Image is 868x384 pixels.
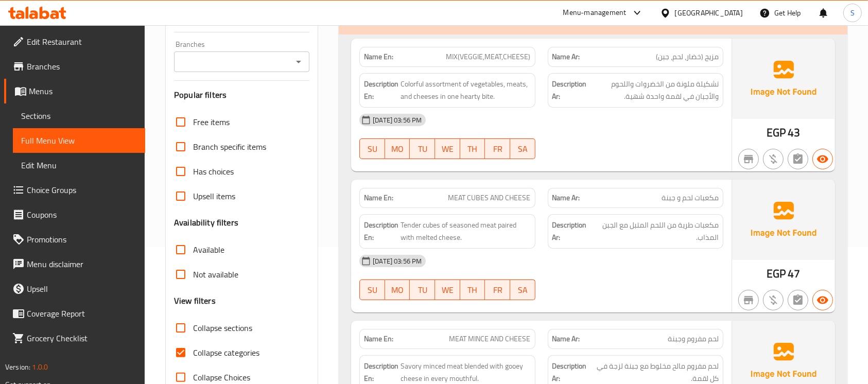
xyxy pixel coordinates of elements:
a: Menu disclaimer [4,252,145,276]
span: MEAT MINCE AND CHEESE [449,334,531,344]
span: Menus [29,85,137,97]
span: Sections [21,110,137,122]
span: مزيج (خضار، لحم، جبن) [656,51,719,62]
span: Colorful assortment of vegetables, meats, and cheeses in one hearty bite. [401,78,530,103]
div: Menu-management [563,7,627,19]
button: MO [385,138,410,159]
strong: Description En: [364,78,398,103]
span: Full Menu View [21,134,137,147]
a: Branches [4,54,145,79]
button: TH [460,138,485,159]
span: TU [414,283,431,298]
button: SU [359,280,385,300]
span: MO [389,142,406,156]
button: SA [510,280,535,300]
span: Branch specific items [193,141,266,153]
span: SU [364,142,381,156]
button: Purchased item [763,149,784,169]
span: MIX(VEGGIE,MEAT,CHEESE) [446,51,531,62]
a: Full Menu View [13,128,145,153]
span: لحم مفروم وجبنة [668,334,719,344]
span: تشكيلة ملونة من الخضروات واللحوم والأجبان في لقمة واحدة شهية. [589,78,719,103]
button: SU [359,138,385,159]
button: Open [291,55,306,69]
button: WE [435,138,460,159]
strong: Name Ar: [552,193,580,203]
h3: Availability filters [174,217,238,229]
button: TH [460,280,485,300]
a: Grocery Checklist [4,326,145,351]
span: MEAT CUBES AND CHEESE [448,193,531,203]
button: FR [485,138,510,159]
button: Not branch specific item [738,149,759,169]
strong: Name En: [364,193,393,203]
span: Version: [5,360,30,374]
img: Ae5nvW7+0k+MAAAAAElFTkSuQmCC [732,180,835,260]
span: MO [389,283,406,298]
button: MO [385,280,410,300]
strong: Description Ar: [552,219,592,244]
a: Upsell [4,276,145,301]
span: Coverage Report [27,307,137,320]
a: Edit Menu [13,153,145,178]
a: Menus [4,79,145,103]
strong: Name Ar: [552,334,580,344]
span: EGP [767,264,786,284]
span: FR [489,142,506,156]
a: Choice Groups [4,178,145,202]
span: Tender cubes of seasoned meat paired with melted cheese. [401,219,530,244]
strong: Name Ar: [552,51,580,62]
button: FR [485,280,510,300]
span: Choice Groups [27,184,137,196]
span: SA [514,142,531,156]
button: Available [812,290,833,310]
span: Upsell [27,283,137,295]
span: [DATE] 03:56 PM [369,256,426,266]
span: Branches [27,60,137,73]
span: 1.0.0 [32,360,48,374]
span: Coupons [27,208,137,221]
span: S [850,7,855,19]
span: Collapse sections [193,322,252,334]
span: Promotions [27,233,137,246]
a: Coupons [4,202,145,227]
span: مكعبات طرية من اللحم المتبل مع الجبن المذاب. [594,219,719,244]
button: SA [510,138,535,159]
button: Not branch specific item [738,290,759,310]
a: Edit Restaurant [4,29,145,54]
span: SA [514,283,531,298]
h3: View filters [174,295,216,307]
button: Not has choices [788,290,808,310]
span: Collapse Choices [193,371,250,383]
span: Grocery Checklist [27,332,137,344]
h3: Popular filters [174,89,309,101]
img: Ae5nvW7+0k+MAAAAAElFTkSuQmCC [732,39,835,119]
strong: Name En: [364,51,393,62]
strong: Name En: [364,334,393,344]
span: WE [439,283,456,298]
span: مكعبات لحم و جبنة [662,193,719,203]
button: Purchased item [763,290,784,310]
span: [DATE] 03:56 PM [369,115,426,125]
strong: Description Ar: [552,78,587,103]
button: Available [812,149,833,169]
span: Has choices [193,165,234,178]
a: Promotions [4,227,145,252]
span: Edit Restaurant [27,36,137,48]
span: TH [464,142,481,156]
strong: Description En: [364,219,398,244]
span: Edit Menu [21,159,137,171]
span: Upsell items [193,190,235,202]
span: Menu disclaimer [27,258,137,270]
a: Sections [13,103,145,128]
button: Not has choices [788,149,808,169]
span: EGP [767,123,786,143]
span: TU [414,142,431,156]
button: TU [410,280,435,300]
span: 47 [788,264,801,284]
span: Available [193,243,224,256]
span: Not available [193,268,238,281]
span: FR [489,283,506,298]
span: TH [464,283,481,298]
span: SU [364,283,381,298]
